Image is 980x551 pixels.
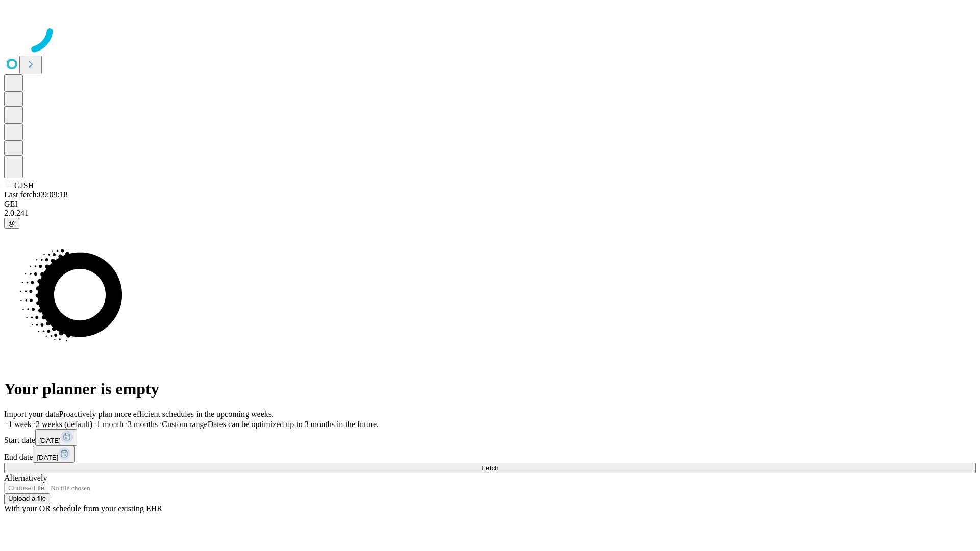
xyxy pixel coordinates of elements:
[208,420,379,429] span: Dates can be optimized up to 3 months in the future.
[4,446,976,463] div: End date
[8,219,15,227] span: @
[4,429,976,446] div: Start date
[39,437,61,444] span: [DATE]
[33,446,75,463] button: [DATE]
[4,410,59,418] span: Import your data
[481,464,498,472] span: Fetch
[4,190,68,199] span: Last fetch: 09:09:18
[4,199,976,209] div: GEI
[4,380,976,398] h1: Your planner is empty
[36,420,92,429] span: 2 weeks (default)
[4,218,19,229] button: @
[4,209,976,218] div: 2.0.241
[162,420,207,429] span: Custom range
[4,463,976,473] button: Fetch
[14,181,34,190] span: GJSH
[4,473,47,482] span: Alternatively
[8,420,32,429] span: 1 week
[4,493,50,504] button: Upload a file
[4,504,162,513] span: With your OR schedule from your existing EHR
[128,420,158,429] span: 3 months
[35,429,77,446] button: [DATE]
[96,420,124,429] span: 1 month
[37,454,58,461] span: [DATE]
[59,410,274,418] span: Proactively plan more efficient schedules in the upcoming weeks.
